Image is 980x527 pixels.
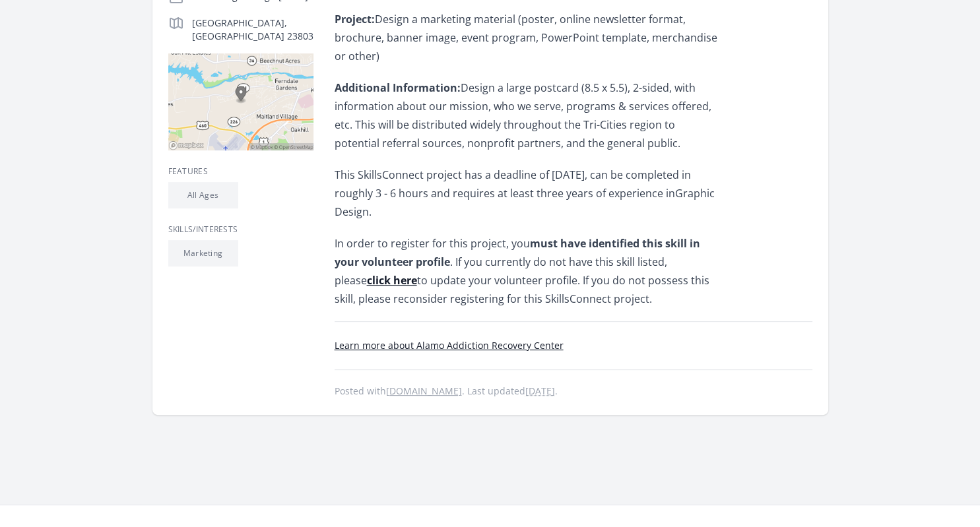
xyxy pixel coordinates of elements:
b: Additional Information: [335,80,461,95]
img: Map [168,53,313,150]
p: Design a marketing material (poster, online newsletter format, brochure, banner image, event prog... [335,10,721,65]
b: Project: [335,12,375,26]
h3: Skills/Interests [168,224,313,235]
li: Marketing [168,240,238,266]
li: All Ages [168,182,238,208]
p: This SkillsConnect project has a deadline of [DATE], can be completed in roughly 3 - 6 hours and ... [335,166,721,221]
p: [GEOGRAPHIC_DATA], [GEOGRAPHIC_DATA] 23803 [192,16,313,43]
abbr: Thu, Jul 17, 2025 12:54 AM [525,385,555,397]
h3: Features [168,166,313,177]
a: click here [367,273,417,288]
p: Posted with . Last updated . [335,386,812,396]
p: Design a large postcard (8.5 x 5.5), 2-sided, with information about our mission, who we serve, p... [335,78,721,152]
a: [DOMAIN_NAME] [386,385,462,397]
p: In order to register for this project, you . If you currently do not have this skill listed, plea... [335,234,721,308]
a: Learn more about Alamo Addiction Recovery Center [335,339,564,352]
